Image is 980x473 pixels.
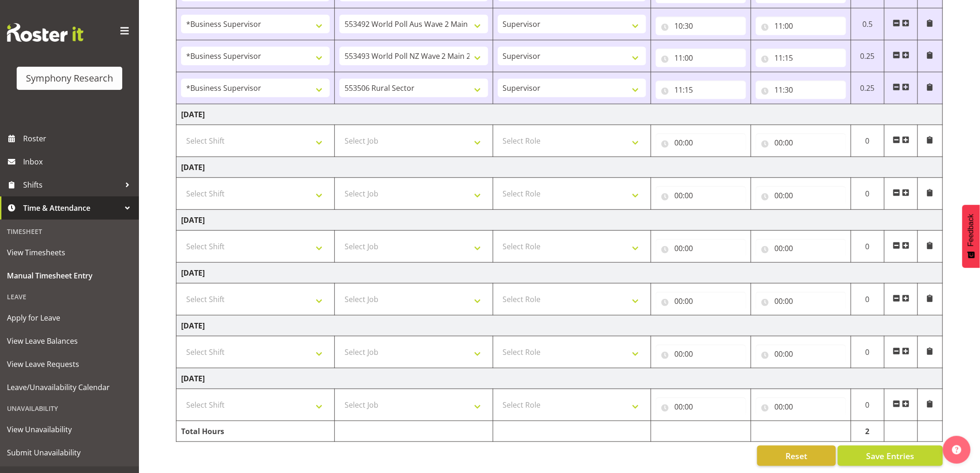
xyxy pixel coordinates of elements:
input: Click to select... [656,239,746,258]
a: Apply for Leave [2,306,137,329]
td: [DATE] [176,210,943,231]
input: Click to select... [656,133,746,152]
a: View Unavailability [2,418,137,441]
span: Save Entries [866,450,914,462]
input: Click to select... [756,397,846,416]
td: 0 [851,125,885,157]
input: Click to select... [756,292,846,310]
td: 0.25 [851,72,885,104]
td: 0 [851,231,885,263]
td: 0.5 [851,8,885,40]
td: 0.25 [851,40,885,72]
img: help-xxl-2.png [952,445,961,454]
input: Click to select... [756,133,846,152]
span: Apply for Leave [7,311,132,325]
input: Click to select... [656,186,746,205]
td: [DATE] [176,368,943,389]
input: Click to select... [656,397,746,416]
span: Inbox [23,155,134,169]
a: View Leave Requests [2,353,137,376]
input: Click to select... [656,345,746,363]
a: Leave/Unavailability Calendar [2,376,137,399]
div: Timesheet [2,222,137,241]
input: Click to select... [656,49,746,67]
td: 0 [851,389,885,421]
span: Feedback [967,214,975,246]
td: Total Hours [176,421,335,442]
td: 0 [851,336,885,368]
a: View Timesheets [2,241,137,264]
td: [DATE] [176,263,943,284]
input: Click to select... [756,239,846,258]
td: 2 [851,421,885,442]
div: Unavailability [2,399,137,418]
td: 0 [851,284,885,315]
td: [DATE] [176,104,943,125]
td: [DATE] [176,315,943,336]
input: Click to select... [656,81,746,99]
a: View Leave Balances [2,329,137,353]
input: Click to select... [756,345,846,363]
div: Leave [2,287,137,306]
span: Reset [785,450,807,462]
div: Symphony Research [26,71,113,85]
input: Click to select... [656,17,746,35]
span: View Timesheets [7,246,132,259]
td: [DATE] [176,157,943,178]
span: Manual Timesheet Entry [7,269,132,283]
span: View Leave Balances [7,334,132,348]
button: Feedback - Show survey [962,205,980,268]
a: Manual Timesheet Entry [2,264,137,287]
span: Time & Attendance [23,201,120,215]
input: Click to select... [756,17,846,35]
span: Leave/Unavailability Calendar [7,380,132,394]
span: Shifts [23,178,120,192]
span: Roster [23,132,134,145]
span: View Leave Requests [7,357,132,371]
td: 0 [851,178,885,210]
input: Click to select... [756,81,846,99]
button: Save Entries [838,446,943,466]
span: View Unavailability [7,423,132,436]
input: Click to select... [756,186,846,205]
span: Submit Unavailability [7,446,132,460]
img: Rosterit website logo [7,23,83,42]
input: Click to select... [656,292,746,310]
a: Submit Unavailability [2,441,137,464]
input: Click to select... [756,49,846,67]
button: Reset [757,446,836,466]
